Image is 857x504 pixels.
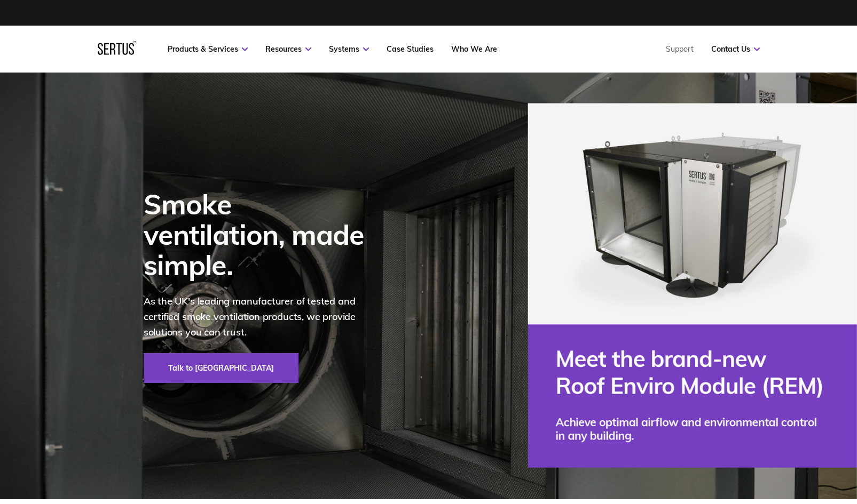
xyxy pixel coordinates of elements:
[451,44,497,54] a: Who We Are
[144,353,298,383] a: Talk to [GEOGRAPHIC_DATA]
[265,44,311,54] a: Resources
[711,44,760,54] a: Contact Us
[329,44,369,54] a: Systems
[144,294,379,340] p: As the UK's leading manufacturer of tested and certified smoke ventilation products, we provide s...
[144,189,379,281] div: Smoke ventilation, made simple.
[666,44,694,54] a: Support
[168,44,248,54] a: Products & Services
[387,44,434,54] a: Case Studies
